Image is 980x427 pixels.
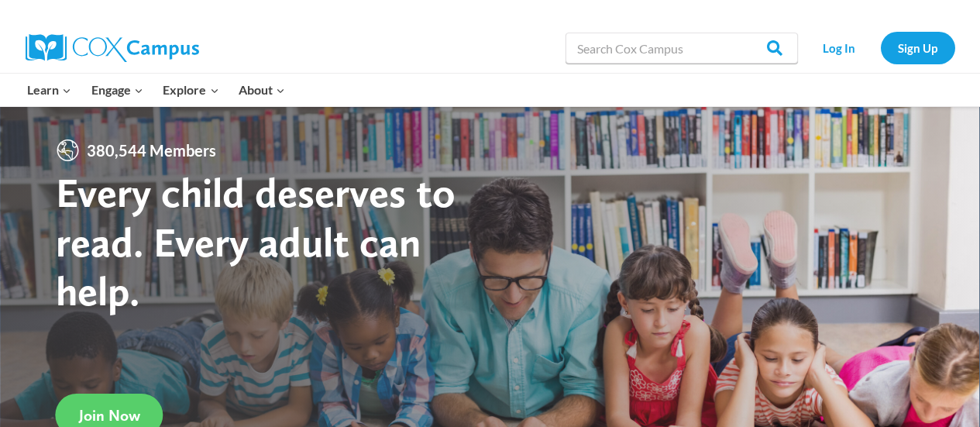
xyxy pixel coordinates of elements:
[79,406,140,425] span: Join Now
[239,80,285,100] span: About
[881,32,955,64] a: Sign Up
[18,74,295,106] nav: Primary Navigation
[27,80,71,100] span: Learn
[26,34,199,62] img: Cox Campus
[806,32,955,64] nav: Secondary Navigation
[566,33,798,64] input: Search Cox Campus
[91,80,143,100] span: Engage
[81,138,222,163] span: 380,544 Members
[56,167,456,315] strong: Every child deserves to read. Every adult can help.
[806,32,873,64] a: Log In
[163,80,218,100] span: Explore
